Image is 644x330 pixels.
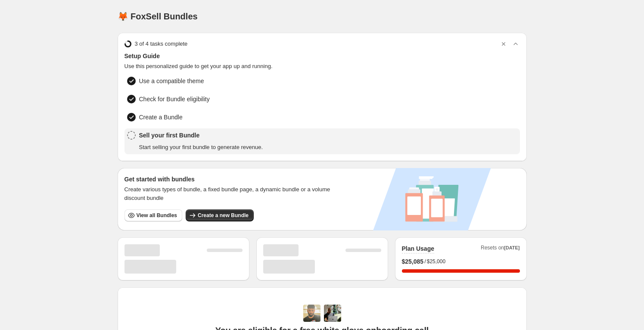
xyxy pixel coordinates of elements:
[124,209,182,221] button: View all Bundles
[139,95,210,103] span: Check for Bundle eligibility
[139,113,183,121] span: Create a Bundle
[118,11,198,22] h1: 🦊 FoxSell Bundles
[124,175,339,184] h3: Get started with bundles
[402,257,424,266] span: $ 25,085
[186,209,254,221] button: Create a new Bundle
[139,131,263,140] span: Sell your first Bundle
[124,185,339,202] span: Create various types of bundle, a fixed bundle page, a dynamic bundle or a volume discount bundle
[137,212,177,219] span: View all Bundles
[427,258,445,265] span: $25,000
[504,245,520,250] span: [DATE]
[124,62,520,71] span: Use this personalized guide to get your app up and running.
[402,244,434,253] h2: Plan Usage
[303,305,320,322] img: Adi
[135,40,188,48] span: 3 of 4 tasks complete
[124,52,520,60] span: Setup Guide
[402,257,520,266] div: /
[324,305,341,322] img: Prakhar
[198,212,249,219] span: Create a new Bundle
[139,143,263,152] span: Start selling your first bundle to generate revenue.
[139,77,204,85] span: Use a compatible theme
[481,244,520,254] span: Resets on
